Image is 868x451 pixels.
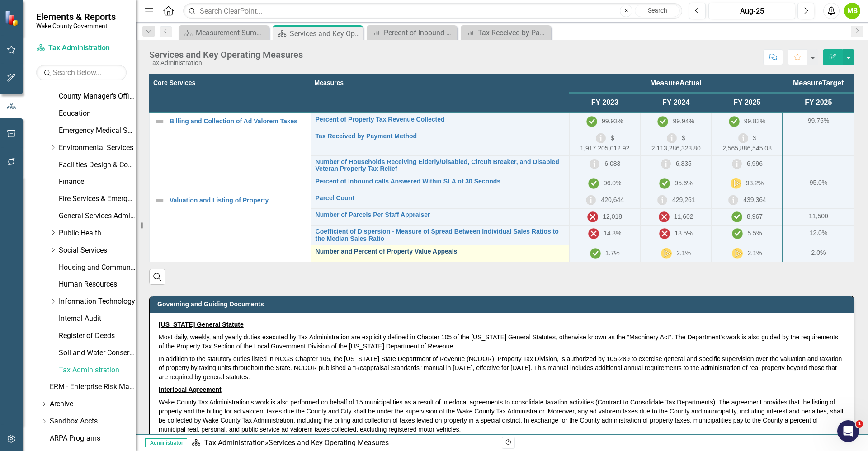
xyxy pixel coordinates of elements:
a: Measurement Summary [181,27,267,38]
img: Information Only [728,195,739,206]
a: Information Technology [59,296,136,307]
span: $ 2,565,886,545.08 [722,134,772,151]
img: On Track [586,116,597,127]
div: Services and Key Operating Measures [149,50,303,60]
a: Internal Audit [59,314,136,324]
span: 99.94% [673,117,694,124]
input: Search ClearPoint... [183,3,682,19]
img: Information Only [657,195,668,206]
img: On Track [590,248,601,259]
td: Double-Click to Edit Right Click for Context Menu [311,225,569,245]
td: Double-Click to Edit Right Click for Context Menu [311,113,569,130]
p: Most daily, weekly, and yearly duties executed by Tax Administration are explicitly defined in Ch... [159,331,845,352]
a: General Services Administration [59,211,136,221]
a: Parcel Count [316,195,565,202]
a: Valuation and Listing of Property [170,197,306,204]
div: Tax Received by Payment Method [478,27,549,38]
div: Services and Key Operating Measures [269,438,389,447]
a: Tax Administration [204,438,265,447]
img: Information Only [738,133,749,144]
span: 2.1% [676,249,691,257]
img: Information Only [589,159,600,169]
span: 93.2% [746,179,764,187]
p: In addition to the statutory duties listed in NCGS Chapter 105, the [US_STATE] State Department o... [159,352,845,383]
span: 99.83% [744,117,765,124]
u: Interlocal Agreement [159,386,222,393]
span: 12,018 [603,213,622,220]
span: Administrator [145,438,187,447]
span: 95.6% [675,179,693,187]
iframe: Intercom live chat [837,420,859,442]
a: Number of Households Receiving Elderly/Disabled, Circuit Breaker, and Disabled Veteran Property T... [316,159,565,173]
a: Tax Received by Payment Method [463,27,549,38]
img: Off Track [659,211,670,222]
span: 6,996 [747,160,763,167]
a: Number and Percent of Property Value Appeals [316,248,565,255]
span: 2.0% [811,249,826,256]
td: Double-Click to Edit Right Click for Context Menu [150,113,311,192]
a: Archive [50,399,136,409]
a: ERM - Enterprise Risk Management Plan [50,382,136,392]
a: Percent of Inbound calls Answered Within SLA of 30 Seconds [316,178,565,185]
img: At Risk [731,178,741,189]
a: County Manager's Office [59,91,136,102]
span: 14.3% [604,230,622,237]
a: Environmental Services [59,143,136,153]
span: 95.0% [810,179,828,186]
a: Public Health [59,228,136,239]
img: Off Track [588,228,599,239]
u: [US_STATE] General Statute [159,321,244,328]
img: Off Track [587,211,598,222]
h3: Governing and Guiding Documents [157,301,849,308]
span: 12.0% [810,229,828,236]
div: MB [844,3,860,19]
span: Search [648,7,667,14]
a: Tax Administration [36,43,127,53]
a: Emergency Medical Services [59,126,136,136]
img: Off Track [659,228,670,239]
a: Percent of Inbound calls Answered Within SLA of 30 Seconds [369,27,455,38]
small: Wake County Government [36,22,116,29]
a: Human Resources [59,279,136,290]
span: Elements & Reports [36,11,116,22]
div: Services and Key Operating Measures [290,28,361,39]
a: Social Services [59,245,136,256]
span: 420,644 [601,196,624,203]
a: Tax Received by Payment Method [316,133,565,140]
a: Facilities Design & Construction [59,160,136,170]
a: ARPA Programs [50,433,136,444]
a: Percent of Property Tax Revenue Collected [316,116,565,123]
p: Wake County Tax Administration's work is also performed on behalf of 15 municipalities as a resul... [159,396,845,436]
span: 11,602 [674,213,693,220]
img: Information Only [660,159,671,169]
a: Soil and Water Conservation [59,348,136,358]
button: Aug-25 [708,3,795,19]
span: 1 [856,420,863,428]
td: Double-Click to Edit Right Click for Context Menu [311,209,569,225]
img: Not Defined [154,195,165,206]
img: On Track [731,211,742,222]
span: 439,364 [743,196,766,203]
span: 2.1% [747,249,762,257]
td: Double-Click to Edit Right Click for Context Menu [311,155,569,175]
img: Information Only [666,133,677,144]
a: Sandbox Accts [50,416,136,427]
span: 13.5% [675,230,693,237]
a: Housing and Community Revitalization [59,263,136,273]
div: » [192,438,495,448]
td: Double-Click to Edit Right Click for Context Menu [150,192,311,262]
span: $ 2,113,286,323.80 [651,134,701,151]
img: At Risk [661,248,672,259]
img: Information Only [585,195,596,206]
span: 11,500 [809,212,828,220]
div: Percent of Inbound calls Answered Within SLA of 30 Seconds [384,27,455,38]
img: At Risk [732,248,743,259]
a: Coefficient of Dispersion - Measure of Spread Between Individual Sales Ratios to the Median Sales... [316,228,565,242]
span: 99.75% [808,117,829,124]
img: Information Only [595,133,606,144]
input: Search Below... [36,65,127,80]
a: Billing and Collection of Ad Valorem Taxes [170,118,306,125]
a: Number of Parcels Per Staff Appraiser [316,211,565,218]
img: On Track [659,178,670,189]
a: Fire Services & Emergency Management [59,194,136,204]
